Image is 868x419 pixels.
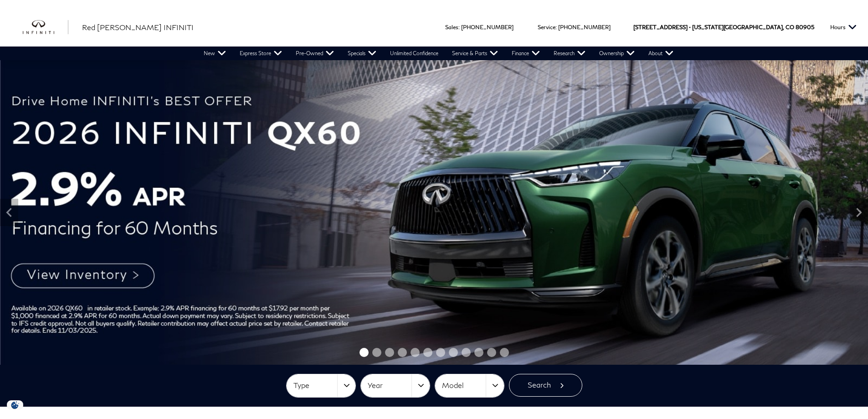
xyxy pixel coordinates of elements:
img: INFINITI [23,20,68,35]
section: Click to Open Cookie Consent Modal [5,400,26,410]
span: Type [293,378,337,393]
span: Go to slide 1 [360,348,369,357]
span: Go to slide 9 [462,348,471,357]
img: Opt-Out Icon [5,400,26,410]
span: [STREET_ADDRESS] • [633,8,691,47]
span: Go to slide 5 [411,348,420,357]
span: Go to slide 4 [398,348,407,357]
span: Red [PERSON_NAME] INFINITI [82,23,194,31]
a: Pre-Owned [289,47,341,60]
a: Specials [341,47,383,60]
button: Open the hours dropdown [826,8,861,47]
div: Next [850,199,868,226]
span: Go to slide 7 [436,348,445,357]
a: About [642,47,680,60]
a: [PHONE_NUMBER] [558,24,611,31]
span: Year [368,378,411,393]
button: Year [361,374,430,397]
span: Go to slide 12 [500,348,509,357]
span: 80905 [796,8,814,47]
button: Model [435,374,504,397]
a: [PHONE_NUMBER] [461,24,514,31]
span: Go to slide 11 [487,348,496,357]
span: Sales [445,24,458,31]
a: Unlimited Confidence [383,47,445,60]
span: Go to slide 6 [423,348,432,357]
span: Go to slide 2 [372,348,381,357]
span: Go to slide 10 [474,348,483,357]
a: infiniti [23,20,68,35]
span: [US_STATE][GEOGRAPHIC_DATA], [692,8,784,47]
button: Search [509,374,582,397]
a: Research [547,47,592,60]
span: Model [442,378,486,393]
a: Finance [505,47,547,60]
span: Go to slide 3 [385,348,394,357]
span: Go to slide 8 [449,348,458,357]
a: Red [PERSON_NAME] INFINITI [82,22,194,33]
a: New [197,47,233,60]
span: Service [538,24,555,31]
a: Express Store [233,47,289,60]
a: [STREET_ADDRESS] • [US_STATE][GEOGRAPHIC_DATA], CO 80905 [633,24,814,31]
span: CO [786,8,794,47]
button: Type [287,374,355,397]
a: Service & Parts [445,47,505,60]
span: : [555,24,557,31]
a: Ownership [592,47,642,60]
nav: Main Navigation [197,47,680,60]
span: : [458,24,460,31]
